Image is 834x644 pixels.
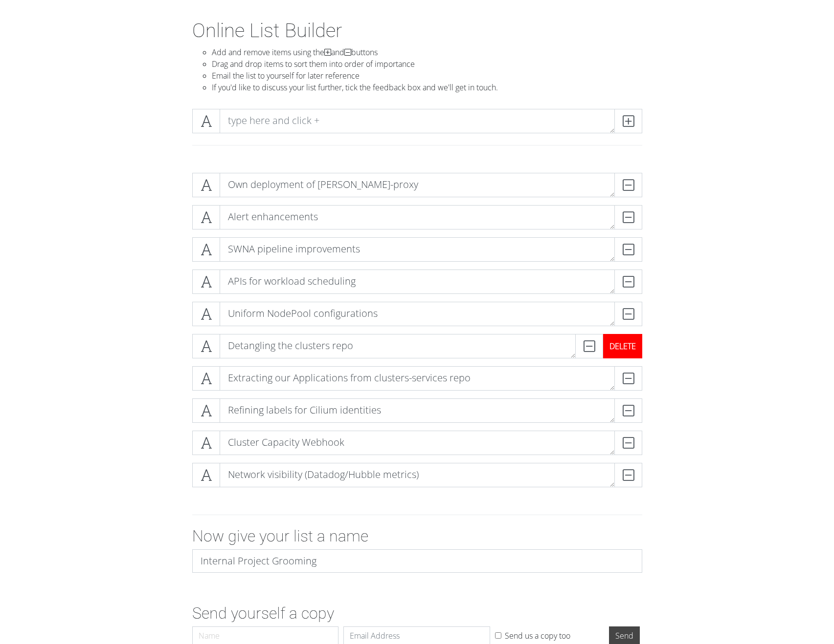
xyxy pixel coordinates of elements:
input: My amazing list... [192,549,642,573]
li: If you'd like to discuss your list further, tick the feedback box and we'll get in touch. [212,82,642,93]
div: DELETE [603,334,642,358]
li: Drag and drop items to sort them into order of importance [212,58,642,70]
h1: Online List Builder [192,19,642,42]
h2: Now give your list a name [192,527,642,545]
li: Add and remove items using the and buttons [212,46,642,58]
label: Send us a copy too [505,630,570,642]
li: Email the list to yourself for later reference [212,70,642,82]
h2: Send yourself a copy [192,604,642,623]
